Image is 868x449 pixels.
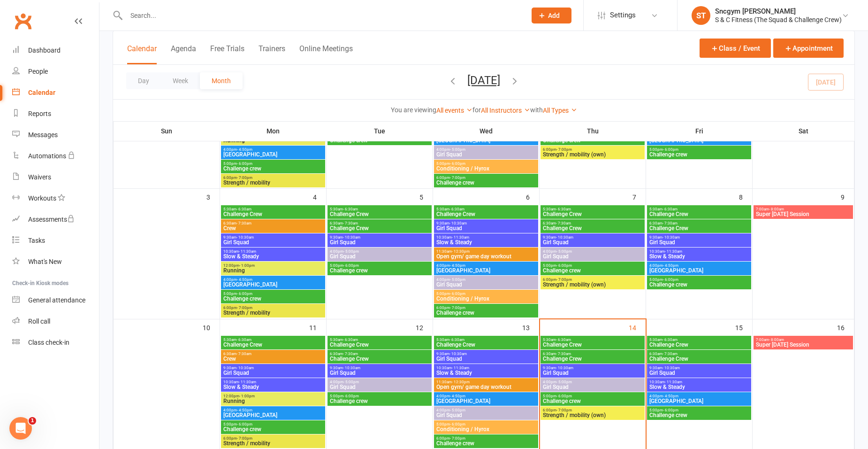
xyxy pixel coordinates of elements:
[543,107,577,114] a: All Types
[223,225,323,231] span: Crew
[436,394,536,398] span: 4:00pm
[329,263,430,268] span: 5:00pm
[450,278,465,282] span: - 5:00pm
[436,180,536,186] span: Challenge crew
[663,147,678,152] span: - 6:00pm
[28,237,45,244] div: Tasks
[649,398,749,404] span: [GEOGRAPHIC_DATA]
[755,207,851,211] span: 7:00am
[452,235,469,240] span: - 11:30am
[210,44,244,64] button: Free Trials
[649,370,749,376] span: Girl Squad
[223,342,323,348] span: Challenge Crew
[223,263,323,268] span: 12:00pm
[449,338,464,342] span: - 6:30am
[467,74,500,87] button: [DATE]
[12,332,99,353] a: Class kiosk mode
[739,189,752,204] div: 8
[343,263,359,268] span: - 6:00pm
[436,235,536,240] span: 10:30am
[649,278,749,282] span: 5:00pm
[556,408,572,412] span: - 7:00pm
[436,147,536,152] span: 4:00pm
[769,338,784,342] span: - 8:00am
[649,282,749,287] span: Challenge crew
[12,61,99,82] a: People
[755,211,851,217] span: Super [DATE] Session
[542,408,643,412] span: 6:00pm
[436,370,536,376] span: Slow & Steady
[436,254,536,259] span: Open gym/ game day workout
[542,225,643,231] span: Challenge Crew
[329,398,430,404] span: Challenge crew
[28,216,75,223] div: Assessments
[28,258,62,265] div: What's New
[329,384,430,390] span: Girl Squad
[649,138,749,143] span: [GEOGRAPHIC_DATA]
[450,408,465,412] span: - 5:00pm
[436,306,536,310] span: 6:00pm
[11,9,35,33] a: Clubworx
[223,306,323,310] span: 6:00pm
[556,263,572,268] span: - 6:00pm
[542,147,643,152] span: 6:00pm
[309,319,326,335] div: 11
[755,342,851,348] span: Super [DATE] Session
[223,398,323,404] span: Running
[28,110,51,117] div: Reports
[556,147,572,152] span: - 7:00pm
[436,221,536,225] span: 9:30am
[12,40,99,61] a: Dashboard
[556,278,572,282] span: - 7:00pm
[436,296,536,302] span: Conditioning / Hyrox
[329,235,430,240] span: 9:30am
[649,263,749,268] span: 4:00pm
[542,207,643,211] span: 5:30am
[548,12,560,19] span: Add
[436,310,536,316] span: Challenge crew
[662,352,678,356] span: - 7:30am
[436,282,536,287] span: Girl Squad
[329,221,430,225] span: 6:30am
[237,147,252,152] span: - 4:50pm
[663,263,678,268] span: - 4:50pm
[436,268,536,273] span: [GEOGRAPHIC_DATA]
[556,352,571,356] span: - 7:30am
[649,342,749,348] span: Challenge Crew
[436,162,536,166] span: 5:00pm
[542,263,643,268] span: 5:00pm
[12,290,99,311] a: General attendance kiosk mode
[123,9,519,22] input: Search...
[450,394,465,398] span: - 4:50pm
[223,278,323,282] span: 4:00pm
[542,240,643,245] span: Girl Squad
[343,235,360,240] span: - 10:30am
[526,189,539,204] div: 6
[542,282,643,287] span: Strength / mobility (own)
[649,366,749,370] span: 9:30am
[329,380,430,384] span: 4:00pm
[28,339,69,346] div: Class check-in
[436,166,536,171] span: Conditioning / Hyrox
[436,292,536,296] span: 5:00pm
[452,380,470,384] span: - 12:30pm
[450,176,465,180] span: - 7:00pm
[223,147,323,152] span: 4:00pm
[223,207,323,211] span: 5:30am
[329,249,430,254] span: 4:00pm
[649,211,749,217] span: Challenge Crew
[223,240,323,245] span: Girl Squad
[126,72,161,89] button: Day
[649,408,749,412] span: 5:00pm
[114,121,220,141] th: Sun
[329,225,430,231] span: Challenge Crew
[223,166,323,171] span: Challenge crew
[629,319,646,335] div: 14
[649,249,749,254] span: 10:30am
[223,338,323,342] span: 5:30am
[28,46,61,54] div: Dashboard
[649,152,749,157] span: Challenge crew
[223,422,323,426] span: 5:00pm
[223,370,323,376] span: Girl Squad
[753,121,854,141] th: Sat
